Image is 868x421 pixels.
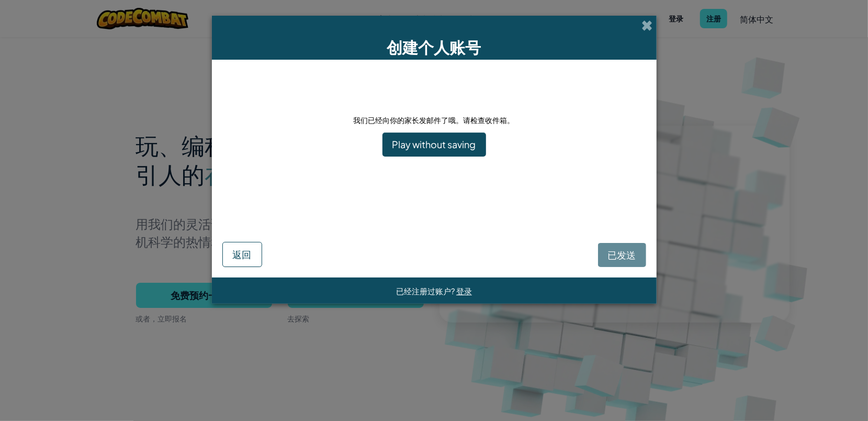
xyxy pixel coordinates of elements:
[396,286,456,296] span: 已经注册过账户?
[456,286,472,296] a: 登录
[387,37,481,57] span: 创建个人账号
[222,242,262,267] button: 返回
[354,115,515,125] span: 我们已经向你的家长发邮件了哦。请检查收件箱。
[233,248,252,260] span: 返回
[382,132,486,157] a: Play without saving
